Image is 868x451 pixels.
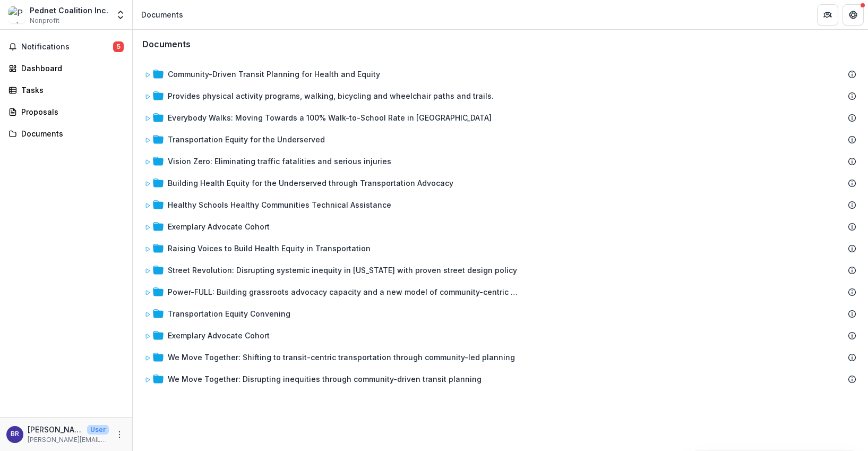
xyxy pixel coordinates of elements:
[168,112,492,123] div: Everybody Walks: Moving Towards a 100% Walk-to-School Rate in [GEOGRAPHIC_DATA]
[140,369,861,389] div: We Move Together: Disrupting inequities through community-driven transit planning
[87,425,109,435] p: User
[168,243,371,254] div: Raising Voices to Build Health Equity in Transportation
[140,326,861,345] div: Exemplary Advocate Cohort
[21,84,119,96] div: Tasks
[168,373,482,385] div: We Move Together: Disrupting inequities through community-driven transit planning
[28,435,109,445] p: [PERSON_NAME][EMAIL_ADDRESS][DOMAIN_NAME]
[4,81,128,99] a: Tasks
[30,16,59,25] span: Nonprofit
[140,260,861,280] div: Street Revolution: Disrupting systemic inequity in [US_STATE] with proven street design policy
[140,130,861,149] div: Transportation Equity for the Underserved
[21,63,119,74] div: Dashboard
[140,282,861,302] div: Power-FULL: Building grassroots advocacy capacity and a new model of community-centric decision-m...
[140,239,861,258] div: Raising Voices to Build Health Equity in Transportation
[168,221,270,232] div: Exemplary Advocate Cohort
[8,6,25,23] img: Pednet Coalition Inc.
[21,106,119,117] div: Proposals
[4,103,128,121] a: Proposals
[140,217,861,236] div: Exemplary Advocate Cohort
[140,195,861,215] div: Healthy Schools Healthy Communities Technical Assistance
[4,125,128,142] a: Documents
[168,156,391,167] div: Vision Zero: Eliminating traffic fatalities and serious injuries
[168,177,453,189] div: Building Health Equity for the Underserved through Transportation Advocacy
[168,265,517,276] div: Street Revolution: Disrupting systemic inequity in [US_STATE] with proven street design policy
[168,90,494,101] div: Provides physical activity programs, walking, bicycling and wheelchair paths and trails.
[137,7,187,22] nav: breadcrumb
[4,59,128,77] a: Dashboard
[140,64,861,84] div: Community-Driven Transit Planning for Health and Equity
[168,286,518,297] div: Power-FULL: Building grassroots advocacy capacity and a new model of community-centric decision-m...
[21,42,113,52] span: Notifications
[141,9,183,20] div: Documents
[4,38,128,55] button: Notifications5
[168,69,380,80] div: Community-Driven Transit Planning for Health and Equity
[168,352,515,363] div: We Move Together: Shifting to transit-centric transportation through community-led planning
[142,39,191,49] h3: Documents
[21,128,119,139] div: Documents
[843,4,864,25] button: Get Help
[168,199,391,210] div: Healthy Schools Healthy Communities Technical Assistance
[168,134,325,145] div: Transportation Equity for the Underserved
[113,4,128,25] button: Open entity switcher
[11,431,19,438] div: Becky Reed
[168,308,290,319] div: Transportation Equity Convening
[140,347,861,367] div: We Move Together: Shifting to transit-centric transportation through community-led planning
[140,151,861,171] div: Vision Zero: Eliminating traffic fatalities and serious injuries
[140,304,861,324] div: Transportation Equity Convening
[113,41,124,52] span: 5
[817,4,838,25] button: Partners
[113,428,126,441] button: More
[140,108,861,127] div: Everybody Walks: Moving Towards a 100% Walk-to-School Rate in [GEOGRAPHIC_DATA]
[30,5,108,16] div: Pednet Coalition Inc.
[140,173,861,193] div: Building Health Equity for the Underserved through Transportation Advocacy
[140,86,861,106] div: Provides physical activity programs, walking, bicycling and wheelchair paths and trails.
[28,424,83,435] p: [PERSON_NAME]
[168,330,270,341] div: Exemplary Advocate Cohort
